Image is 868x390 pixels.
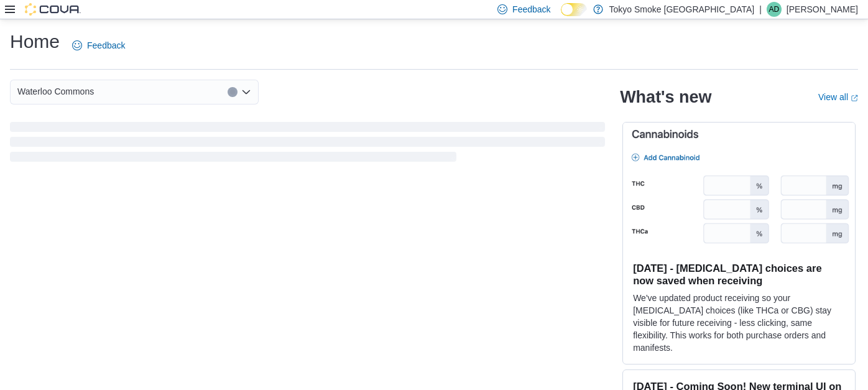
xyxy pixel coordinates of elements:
span: Dark Mode [561,16,561,17]
input: Dark Mode [561,3,587,16]
p: We've updated product receiving so your [MEDICAL_DATA] choices (like THCa or CBG) stay visible fo... [633,292,845,354]
span: AD [769,2,780,17]
a: View allExternal link [818,92,858,102]
button: Clear input [228,87,238,97]
h3: [DATE] - [MEDICAL_DATA] choices are now saved when receiving [633,262,845,287]
span: Feedback [512,3,550,16]
span: Feedback [87,39,125,52]
img: Cova [25,3,81,16]
div: Adam Dishy [767,2,782,17]
span: Loading [10,124,605,164]
span: Waterloo Commons [17,84,94,99]
p: | [759,2,762,17]
svg: External link [851,95,858,102]
p: [PERSON_NAME] [787,2,858,17]
button: Open list of options [241,87,251,97]
h1: Home [10,29,60,54]
h2: What's new [620,87,711,107]
a: Feedback [67,33,130,58]
p: Tokyo Smoke [GEOGRAPHIC_DATA] [609,2,755,17]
